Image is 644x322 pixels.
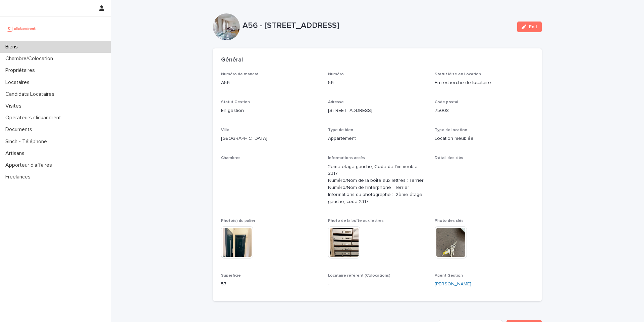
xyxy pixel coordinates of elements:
p: [STREET_ADDRESS] [328,107,427,114]
p: Locataires [3,79,35,86]
p: [GEOGRAPHIC_DATA] [221,135,320,142]
span: Détail des clés [435,156,463,160]
span: Chambres [221,156,240,160]
p: A56 [221,79,320,86]
span: Photo(s) du palier [221,219,255,223]
p: - [328,281,427,288]
p: 57 [221,281,320,288]
p: En gestion [221,107,320,114]
p: Operateurs clickandrent [3,115,66,121]
span: Numéro [328,72,344,76]
p: Candidats Locataires [3,91,60,97]
span: Locataire référent (Colocations) [328,274,390,278]
span: Informations accès [328,156,365,160]
span: Code postal [435,100,458,104]
p: - [221,163,320,170]
p: 56 [328,79,427,86]
p: 2ème étage gauche, Code de l'immeuble 2317 Numéro/Nom de la boîte aux lettres : Terrier Numéro/No... [328,163,427,205]
p: Biens [3,44,23,50]
p: Freelances [3,174,36,180]
p: Artisans [3,150,30,157]
span: Type de bien [328,128,353,132]
h2: Général [221,56,243,64]
p: Location meublée [435,135,534,142]
span: Statut Gestion [221,100,250,104]
span: Agent Gestion [435,274,463,278]
span: Superficie [221,274,241,278]
span: Photo de la boîte aux lettres [328,219,384,223]
p: En recherche de locataire [435,79,534,86]
p: Apporteur d'affaires [3,162,57,168]
p: Documents [3,126,38,133]
p: Propriétaires [3,67,40,74]
a: [PERSON_NAME] [435,281,471,288]
span: Adresse [328,100,344,104]
span: Photo des clés [435,219,464,223]
span: Numéro de mandat [221,72,259,76]
p: Appartement [328,135,427,142]
p: - [435,163,534,170]
img: UCB0brd3T0yccxBKYDjQ [5,22,38,35]
span: Statut Mise en Location [435,72,481,76]
p: Visites [3,103,27,109]
span: Type de location [435,128,467,132]
span: Ville [221,128,229,132]
span: Edit [529,25,537,29]
p: A56 - [STREET_ADDRESS] [243,21,512,31]
p: 75008 [435,107,534,114]
p: Chambre/Colocation [3,55,58,62]
button: Edit [517,22,542,32]
p: Sinch - Téléphone [3,138,52,145]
